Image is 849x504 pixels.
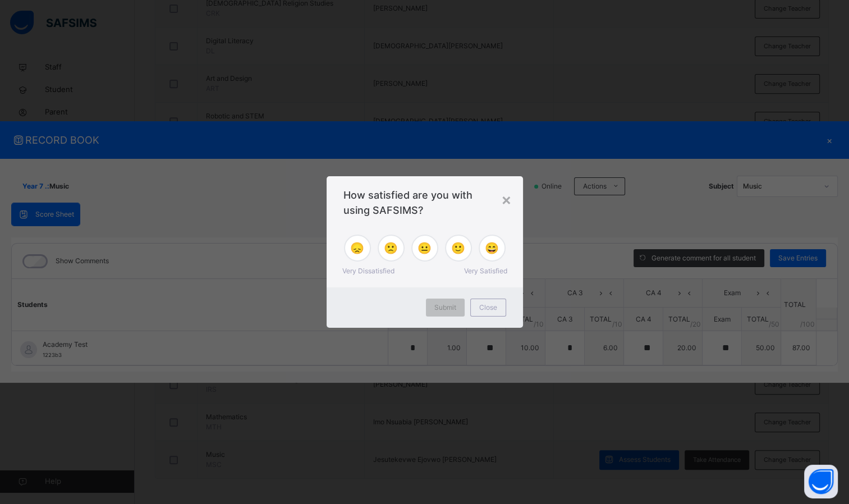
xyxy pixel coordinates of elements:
[342,266,394,276] span: Very Dissatisfied
[350,240,364,256] span: 😞
[343,187,506,218] span: How satisfied are you with using SAFSIMS?
[464,266,507,276] span: Very Satisfied
[451,240,465,256] span: 🙂
[804,465,838,498] button: Open asap
[479,303,497,313] span: Close
[501,187,512,211] div: ×
[417,240,432,256] span: 😐
[384,240,398,256] span: 🙁
[485,240,499,256] span: 😄
[434,303,456,313] span: Submit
